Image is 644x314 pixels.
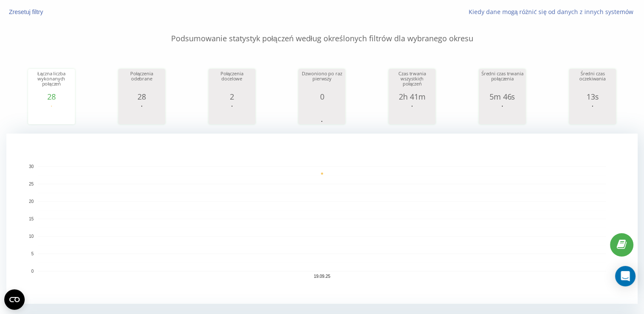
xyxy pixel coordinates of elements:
svg: Wykres. [301,101,343,126]
text: 30 [29,164,34,169]
text: 5 [31,251,34,256]
div: Czas trwania wszystkich połączeń [391,71,433,92]
svg: Wykres. [481,101,524,126]
a: Kiedy dane mogą różnić się od danych z innych systemów [468,8,638,16]
svg: Wykres. [211,101,253,126]
text: 15 [29,217,34,221]
div: Średni czas oczekiwania [571,71,614,92]
div: 28 [120,92,163,101]
div: 2h 41m [391,92,433,101]
text: 0 [31,269,34,274]
button: Otwórz widżet CMP [4,289,25,310]
text: 25 [29,182,34,186]
svg: Wykres. [6,134,638,304]
div: Średni czas trwania połączenia [481,71,524,92]
svg: Wykres. [30,101,73,126]
div: Dzwoniono po raz pierwszy [301,71,343,92]
svg: Wykres. [571,101,614,126]
button: Zresetuj filtry [6,8,47,16]
svg: Wykres. [391,101,433,126]
div: 0 [301,92,343,101]
text: 19.09.25 [314,274,330,279]
svg: Wykres. [120,101,163,126]
div: Otwórz komunikator Intercom Messenger [615,266,635,286]
div: 28 [30,92,73,101]
div: Łączna liczba wykonanych połączeń [30,71,73,92]
div: Połączenia docelowe [211,71,253,92]
text: 10 [29,234,34,239]
div: 5m 46s [481,92,524,101]
p: Podsumowanie statystyk połączeń według określonych filtrów dla wybranego okresu [6,16,638,44]
text: 20 [29,199,34,204]
div: 13s [571,92,614,101]
div: 2 [211,92,253,101]
div: Połączenia odebrane [120,71,163,92]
